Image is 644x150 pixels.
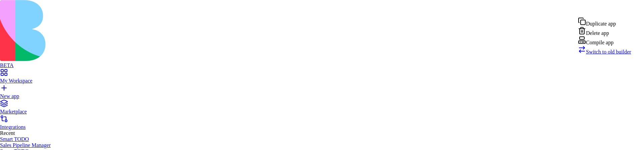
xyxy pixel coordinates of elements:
[586,49,631,55] span: Switch to old builder
[578,36,631,46] div: Compile app
[586,21,616,27] span: Duplicate app
[586,30,609,36] span: Delete app
[20,10,45,20] p: 0
[578,17,631,55] div: Admin
[18,37,31,44] p: To Do
[18,44,31,55] p: 0
[20,3,45,10] p: Total Tasks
